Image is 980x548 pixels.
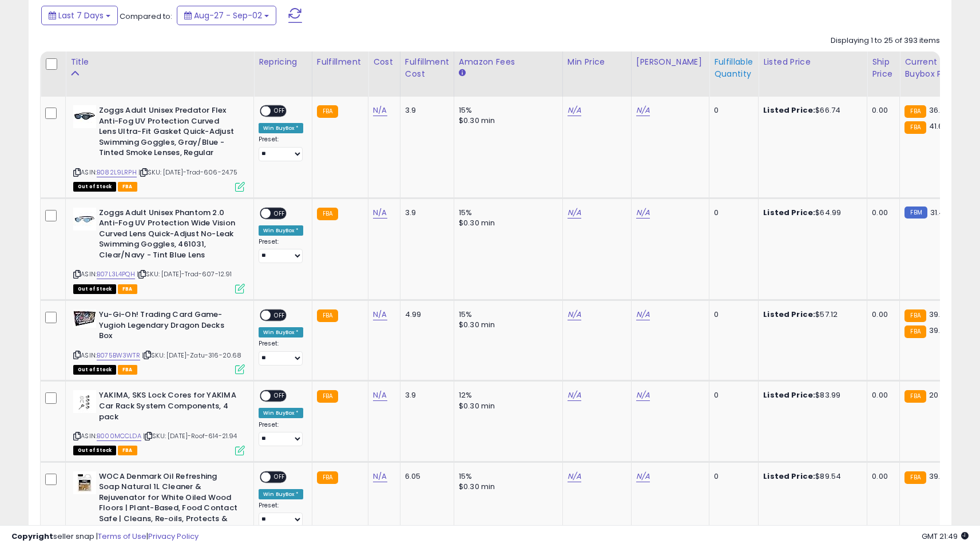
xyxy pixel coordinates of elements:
span: 20 [929,390,938,400]
div: ASIN: [73,208,245,292]
div: 0.00 [872,208,891,218]
span: OFF [271,311,289,320]
div: Cost [373,56,395,68]
span: Compared to: [120,11,172,22]
small: FBA [904,471,926,484]
strong: Copyright [11,531,53,542]
span: 39.15 [929,471,947,482]
span: 36.99 [929,105,950,116]
a: B07L3L4PQH [97,269,135,279]
span: 39.22 [929,325,950,336]
div: Win BuyBox * [259,489,303,499]
img: 51wwvGJMuKL._SL40_.jpg [73,309,96,328]
a: N/A [636,309,650,320]
b: Yu-Gi-Oh! Trading Card Game- Yugioh Legendary Dragon Decks Box [99,309,238,344]
div: 0 [714,471,749,482]
button: Last 7 Days [41,6,118,25]
span: All listings that are currently out of stock and unavailable for purchase on Amazon [73,446,116,455]
div: 6.05 [405,471,445,482]
b: Listed Price: [763,207,815,218]
div: $0.30 min [459,116,554,126]
small: FBA [904,121,926,134]
span: | SKU: [DATE]-Roof-614-21.94 [143,431,237,440]
div: Win BuyBox * [259,225,303,236]
a: N/A [373,105,387,116]
div: $57.12 [763,309,858,320]
b: WOCA Denmark Oil Refreshing Soap Natural 1L Cleaner & Rejuvenator for White Oiled Wood Floors | P... [99,471,238,538]
a: Terms of Use [98,531,146,542]
button: Aug-27 - Sep-02 [177,6,276,25]
a: N/A [636,105,650,116]
div: 0 [714,309,749,320]
div: $0.30 min [459,401,554,411]
a: N/A [568,471,581,482]
b: Zoggs Adult Unisex Phantom 2.0 Anti-Fog UV Protection Wide Vision Curved Lens Quick-Adjust No-Lea... [99,208,238,264]
div: 15% [459,208,554,218]
a: N/A [373,471,387,482]
a: N/A [568,309,581,320]
b: Zoggs Adult Unisex Predator Flex Anti-Fog UV Protection Curved Lens Ultra-Fit Gasket Quick-Adjust... [99,105,238,161]
small: FBA [317,105,338,118]
span: 2025-09-10 21:49 GMT [922,531,969,542]
div: $0.30 min [459,320,554,330]
a: N/A [636,390,650,401]
img: 31wtEZ1to-L._SL40_.jpg [73,105,96,128]
div: ASIN: [73,309,245,373]
div: 3.9 [405,105,445,116]
div: $89.54 [763,471,858,482]
div: Preset: [259,136,303,161]
b: Listed Price: [763,309,815,320]
span: OFF [271,391,289,401]
small: FBA [904,309,926,322]
a: B082L9LRPH [97,168,137,177]
div: Win BuyBox * [259,408,303,418]
div: 15% [459,105,554,116]
a: N/A [373,390,387,401]
div: 15% [459,471,554,482]
div: Ship Price [872,56,895,80]
span: OFF [271,208,289,218]
div: Win BuyBox * [259,123,303,133]
div: ASIN: [73,105,245,190]
div: Current Buybox Price [904,56,963,80]
b: Listed Price: [763,471,815,482]
div: Win BuyBox * [259,327,303,337]
div: Amazon Fees [459,56,558,68]
div: $83.99 [763,390,858,400]
small: Amazon Fees. [459,68,466,78]
a: N/A [568,390,581,401]
span: All listings that are currently out of stock and unavailable for purchase on Amazon [73,182,116,192]
span: FBA [118,446,137,455]
div: Repricing [259,56,307,68]
img: 31aB7oIcy3L._SL40_.jpg [73,208,96,231]
b: Listed Price: [763,105,815,116]
div: 0 [714,208,749,218]
span: 41.69 [929,121,948,132]
div: Preset: [259,238,303,264]
small: FBA [904,390,926,403]
span: All listings that are currently out of stock and unavailable for purchase on Amazon [73,284,116,294]
div: 12% [459,390,554,400]
small: FBA [317,208,338,220]
a: N/A [636,207,650,219]
a: B075BW3WTR [97,351,140,360]
small: FBA [317,309,338,322]
span: | SKU: [DATE]-Trad-607-12.91 [137,269,232,279]
div: 0 [714,390,749,400]
a: N/A [568,207,581,219]
div: Preset: [259,340,303,366]
span: All listings that are currently out of stock and unavailable for purchase on Amazon [73,365,116,375]
div: 0.00 [872,471,891,482]
div: Fulfillable Quantity [714,56,753,80]
span: 31.44 [930,207,950,218]
div: [PERSON_NAME] [636,56,704,68]
div: 4.99 [405,309,445,320]
div: Fulfillment [317,56,363,68]
div: seller snap | | [11,531,199,542]
small: FBM [904,207,927,219]
a: B000MCCLDA [97,431,141,441]
span: | SKU: [DATE]-Trad-606-24.75 [138,168,238,177]
span: Aug-27 - Sep-02 [194,10,262,21]
div: $0.30 min [459,218,554,228]
small: FBA [904,325,926,338]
